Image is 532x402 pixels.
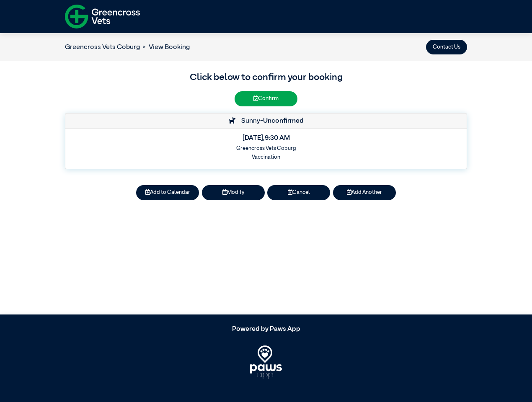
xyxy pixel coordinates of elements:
h6: Vaccination [71,154,461,160]
h3: Click below to confirm your booking [65,71,467,85]
img: PawsApp [250,345,282,379]
a: Greencross Vets Coburg [65,44,140,51]
span: - [260,118,304,124]
li: View Booking [140,42,190,52]
button: Confirm [235,91,297,106]
h6: Greencross Vets Coburg [71,145,461,152]
button: Cancel [267,185,330,200]
button: Add to Calendar [136,185,199,200]
h5: Powered by Paws App [65,325,467,333]
img: f-logo [65,2,140,31]
button: Modify [202,185,265,200]
span: Sunny [237,118,260,124]
h5: [DATE] , 9:30 AM [71,134,461,142]
button: Add Another [333,185,396,200]
strong: Unconfirmed [263,118,304,124]
nav: breadcrumb [65,42,190,52]
button: Contact Us [426,40,467,54]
